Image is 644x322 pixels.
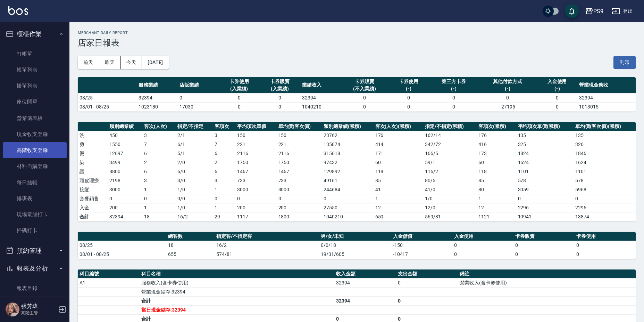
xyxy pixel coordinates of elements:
td: 0 [108,194,143,203]
button: 預約管理 [3,242,67,260]
th: 入金使用 [452,232,513,241]
th: 類別總業績(累積) [322,122,373,131]
td: 1 / 0 [176,203,213,212]
td: 6 / 1 [176,140,213,149]
div: 卡券使用 [220,78,258,85]
td: 1023180 [137,102,178,111]
button: 櫃檯作業 [3,25,67,43]
td: 2198 [108,176,143,185]
th: 支出金額 [396,269,458,279]
div: PS9 [593,7,603,16]
td: 0 [322,194,373,203]
th: 入金儲值 [391,232,452,241]
td: 0 [452,250,513,259]
td: -27195 [478,102,537,111]
td: 166 / 5 [423,149,477,158]
td: 0 [259,93,300,102]
h5: 張芳瑋 [21,303,57,310]
td: 244684 [322,185,373,194]
td: 1624 [574,158,636,167]
td: 16/2 [176,212,213,221]
td: 0 [219,102,260,111]
td: 2 [213,158,235,167]
td: 80 [477,185,516,194]
h3: 店家日報表 [78,38,636,48]
td: 3 [142,176,176,185]
td: 6 [213,167,235,176]
td: 315618 [322,149,373,158]
td: 85 [374,176,423,185]
td: 0 [388,93,429,102]
button: PS9 [582,4,606,18]
a: 掛單列表 [3,78,67,94]
td: 0 [429,102,479,111]
td: 162 / 14 [423,131,477,140]
td: 3499 [108,158,143,167]
a: 打帳單 [3,46,67,62]
td: 135 [516,131,574,140]
td: 2296 [516,203,574,212]
td: 97432 [322,158,373,167]
td: 6 [142,167,176,176]
a: 材料自購登錄 [3,158,67,174]
h2: Merchant Daily Report [78,31,636,35]
button: 今天 [121,56,142,69]
td: 營業收入(含卡券使用) [458,278,636,287]
td: 0 [429,93,479,102]
td: 342 / 72 [423,140,477,149]
td: 08/25 [78,241,166,250]
td: 221 [235,140,276,149]
div: (不入業績) [343,85,386,92]
td: 27550 [322,203,373,212]
button: 昨天 [99,56,121,69]
td: 0 [178,93,219,102]
td: 剪 [78,140,108,149]
td: 200 [277,203,322,212]
td: 1 [142,203,176,212]
td: 60 [477,158,516,167]
th: 卡券使用 [575,232,636,241]
td: 套餐銷售 [78,194,108,203]
td: 頭皮理療 [78,176,108,185]
td: 32394 [334,296,396,305]
td: 150 [277,131,322,140]
td: 2296 [574,203,636,212]
th: 備註 [458,269,636,279]
td: 32394 [137,93,178,102]
th: 客次(人次) [142,122,176,131]
button: 前天 [78,56,99,69]
a: 掃碼打卡 [3,223,67,239]
td: 450 [108,131,143,140]
div: 其他付款方式 [480,78,535,85]
td: 08/01 - 08/25 [78,102,137,111]
td: 1467 [235,167,276,176]
th: 單均價(客次價)(累積) [574,122,636,131]
button: save [565,4,579,18]
td: 6 / 0 [176,167,213,176]
a: 報表目錄 [3,280,67,296]
td: 入金 [78,203,108,212]
div: 入金使用 [538,78,576,85]
td: 325 [516,140,574,149]
a: 營業儀表板 [3,110,67,126]
td: 59 / 1 [423,158,477,167]
td: 2116 [235,149,276,158]
table: a dense table [78,122,636,222]
td: 1101 [516,167,574,176]
div: 卡券販賣 [261,78,299,85]
td: -10417 [391,250,452,259]
td: 29 [213,212,235,221]
td: 1824 [516,149,574,158]
td: 118 [477,167,516,176]
td: 營業現金結存:32394 [140,287,334,296]
td: 7 [213,140,235,149]
td: 2 / 0 [176,158,213,167]
td: 1 [213,203,235,212]
td: 326 [574,140,636,149]
td: 176 [477,131,516,140]
td: 0/0/18 [319,241,391,250]
th: 客次(人次)(累積) [374,122,423,131]
div: 第三方卡券 [431,78,477,85]
td: 3 / 0 [176,176,213,185]
td: 接髮 [78,185,108,194]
